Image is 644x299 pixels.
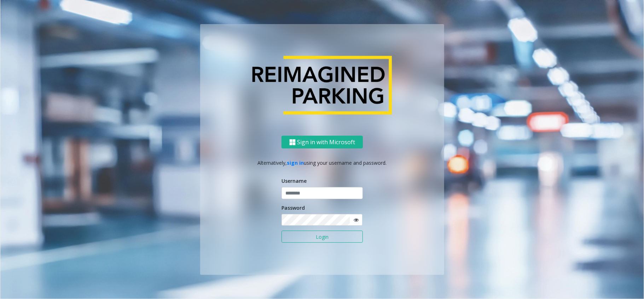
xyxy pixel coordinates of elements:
p: Alternatively, using your username and password. [207,159,437,167]
button: Sign in with Microsoft [282,136,363,149]
button: Login [282,231,363,243]
label: Password [282,204,305,211]
label: Username [282,177,307,185]
a: sign in [287,159,304,166]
